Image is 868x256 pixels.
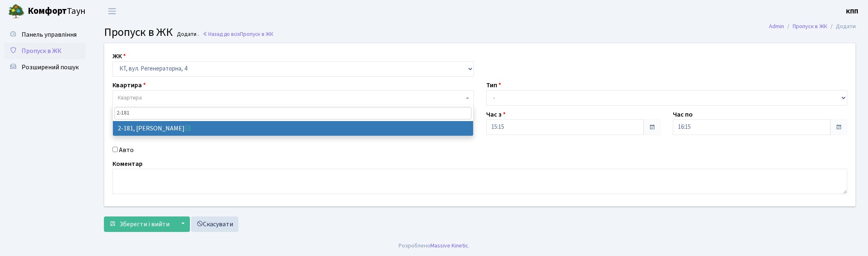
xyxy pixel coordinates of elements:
[191,216,238,232] a: Скасувати
[827,22,856,31] li: Додати
[102,4,122,18] button: Переключити навігацію
[104,216,175,232] button: Зберегти і вийти
[112,51,126,61] label: ЖК
[119,220,170,229] span: Зберегти і вийти
[113,121,473,136] li: 2-181, [PERSON_NAME]
[4,59,86,75] a: Розширений пошук
[112,80,146,90] label: Квартира
[28,4,67,18] b: Комфорт
[112,159,143,169] label: Коментар
[119,145,134,155] label: Авто
[22,46,62,55] span: Пропуск в ЖК
[846,7,858,16] a: КПП
[769,22,784,31] a: Admin
[486,110,506,119] label: Час з
[22,63,79,72] span: Розширений пошук
[175,31,199,38] small: Додати .
[4,43,86,59] a: Пропуск в ЖК
[4,26,86,43] a: Панель управління
[118,94,142,102] span: Квартира
[673,110,693,119] label: Час по
[28,4,86,18] span: Таун
[240,30,273,38] span: Пропуск в ЖК
[8,3,24,20] img: logo.png
[203,30,273,38] a: Назад до всіхПропуск в ЖК
[486,80,501,90] label: Тип
[757,18,868,35] nav: breadcrumb
[399,241,469,250] div: Розроблено .
[104,24,173,40] span: Пропуск в ЖК
[793,22,827,31] a: Пропуск в ЖК
[22,30,77,39] span: Панель управління
[430,241,468,250] a: Massive Kinetic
